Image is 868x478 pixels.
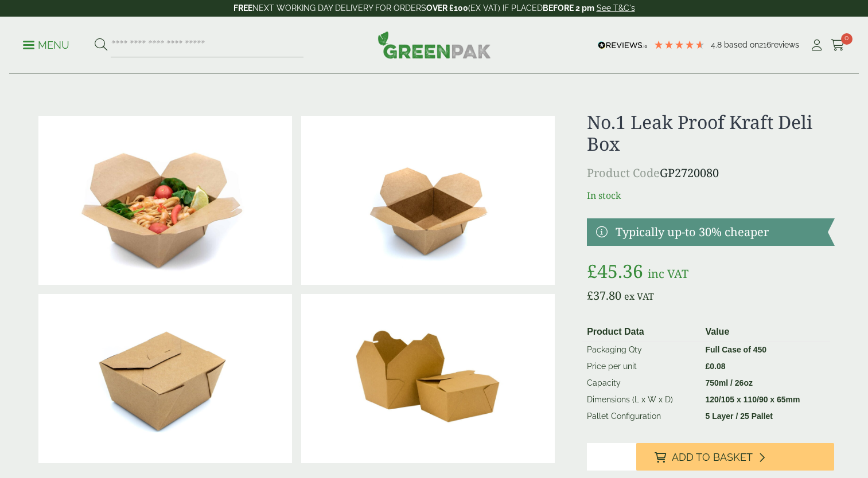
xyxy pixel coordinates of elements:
td: Pallet Configuration [582,408,700,425]
th: Product Data [582,323,700,342]
span: 216 [759,40,771,49]
strong: 120/105 x 110/90 x 65mm [705,395,800,404]
img: Deli Box No1 Closed [38,294,292,463]
span: 4.8 [711,40,724,49]
div: 4.79 Stars [653,40,705,50]
button: Add to Basket [636,443,834,471]
bdi: 45.36 [587,258,643,283]
img: REVIEWS.io [598,41,648,49]
img: GreenPak Supplies [377,31,491,58]
span: Product Code [587,165,660,181]
strong: BEFORE 2 pm [543,3,594,13]
span: £ [705,362,710,371]
p: In stock [587,189,834,202]
td: Price per unit [582,358,700,375]
span: ex VAT [624,290,654,303]
a: 0 [831,37,845,54]
p: GP2720080 [587,164,834,182]
strong: 750ml / 26oz [705,378,753,387]
td: Packaging Qty [582,341,700,358]
bdi: 37.80 [587,288,621,303]
th: Value [700,323,830,342]
span: 0 [841,33,853,45]
span: inc VAT [648,266,688,281]
span: reviews [771,40,799,49]
span: £ [587,288,593,303]
span: Based on [724,40,759,49]
span: Add to Basket [672,451,753,464]
td: Capacity [582,375,700,391]
strong: 5 Layer / 25 Pallet [705,412,773,421]
strong: Full Case of 450 [705,345,766,354]
span: £ [587,258,597,283]
a: Menu [23,38,69,50]
p: Menu [23,38,69,52]
bdi: 0.08 [705,362,725,371]
img: Deli Box No1 Open [301,116,555,285]
i: My Account [809,40,824,51]
img: No.1 Leak Proof Kraft Deli Box Full Case Of 0 [301,294,555,463]
a: See T&C's [597,3,635,13]
i: Cart [831,40,845,51]
img: No 1 Deli Box With Prawn Noodles [38,116,292,285]
h1: No.1 Leak Proof Kraft Deli Box [587,111,834,155]
strong: OVER £100 [426,3,468,13]
strong: FREE [233,3,252,13]
td: Dimensions (L x W x D) [582,391,700,408]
